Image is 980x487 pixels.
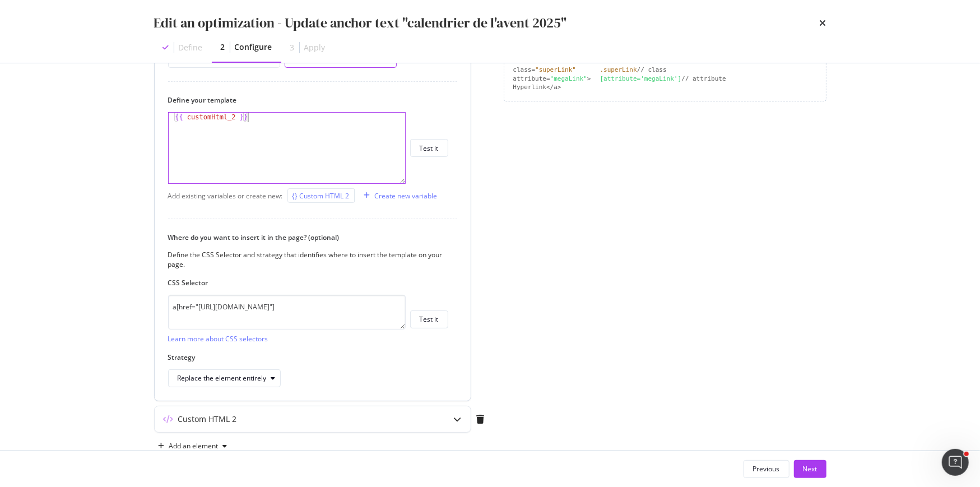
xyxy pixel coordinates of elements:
[513,66,591,75] div: class=
[803,464,818,474] div: Next
[410,139,448,157] button: Test it
[169,443,219,449] div: Add an element
[794,460,826,478] button: Next
[290,42,295,53] div: 3
[168,95,448,105] label: Define your template
[168,369,281,387] button: Replace the element entirely
[168,191,283,201] div: Add existing variables or create new:
[820,13,826,33] div: times
[168,353,448,362] label: Strategy
[178,414,237,425] div: Custom HTML 2
[535,66,576,73] div: "superLink"
[375,191,438,201] div: Create new variable
[753,464,780,474] div: Previous
[168,295,406,330] textarea: a[href="[URL][DOMAIN_NAME]"]
[942,449,969,476] iframe: Intercom live chat
[292,189,350,202] button: {} Custom HTML 2
[600,75,817,84] div: // attribute
[154,13,567,33] div: Edit an optimization - Update anchor text "calendrier de l'avent 2025"
[360,187,438,205] button: Create new variable
[600,66,817,75] div: // class
[513,83,591,92] div: Hyperlink</a>
[600,66,637,73] div: .superLink
[179,42,203,53] div: Define
[410,310,448,328] button: Test it
[178,375,267,382] div: Replace the element entirely
[304,42,326,53] div: Apply
[420,314,439,324] div: Test it
[168,233,448,242] label: Where do you want to insert it in the page? (optional)
[292,191,350,201] div: {} Custom HTML 2
[235,41,272,53] div: Configure
[420,143,439,153] div: Test it
[168,278,448,287] label: CSS Selector
[600,75,682,82] div: [attribute='megaLink']
[221,41,225,53] div: 2
[513,75,591,84] div: attribute= >
[744,460,789,478] button: Previous
[168,334,268,344] a: Learn more about CSS selectors
[154,437,232,455] button: Add an element
[168,250,448,269] div: Define the CSS Selector and strategy that identifies where to insert the template on your page.
[550,75,587,82] div: "megaLink"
